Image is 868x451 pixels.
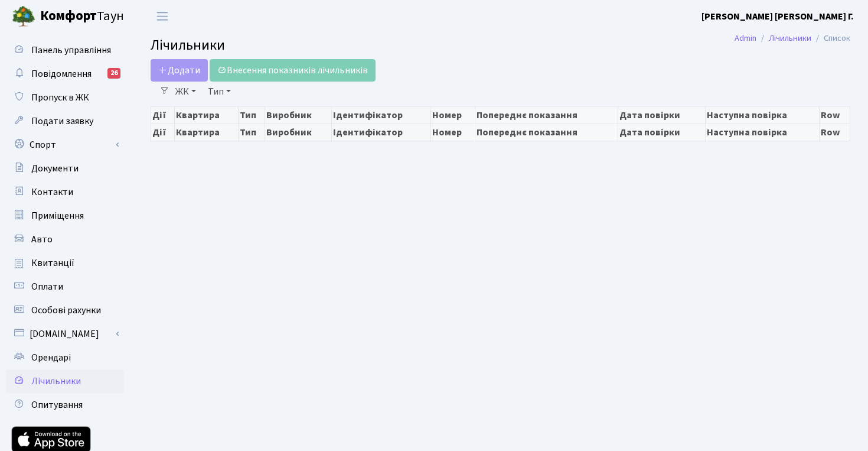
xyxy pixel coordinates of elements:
[40,7,124,27] span: Таун
[475,106,618,124] th: Попереднє показання
[701,10,854,23] b: [PERSON_NAME] [PERSON_NAME] Г.
[31,209,84,222] span: Приміщення
[431,124,475,141] th: Номер
[6,393,124,417] a: Опитування
[769,32,811,44] a: Лічильники
[265,106,331,124] th: Виробник
[331,124,431,141] th: Ідентифікатор
[6,109,124,133] a: Подати заявку
[31,115,93,128] span: Подати заявку
[158,64,200,77] span: Додати
[210,59,376,82] a: Внесення показників лічильників
[618,124,705,141] th: Дата повірки
[148,7,177,26] button: Переключити навігацію
[31,375,81,388] span: Лічильники
[6,322,124,346] a: [DOMAIN_NAME]
[6,180,124,204] a: Контакти
[31,351,71,364] span: Орендарі
[6,133,124,157] a: Спорт
[618,106,705,124] th: Дата повірки
[238,124,265,141] th: Тип
[6,86,124,109] a: Пропуск в ЖК
[6,157,124,180] a: Документи
[12,5,35,28] img: logo.png
[171,82,201,102] a: ЖК
[151,106,175,124] th: Дії
[31,44,111,57] span: Панель управління
[6,346,124,369] a: Орендарі
[701,9,854,24] a: [PERSON_NAME] [PERSON_NAME] Г.
[6,251,124,275] a: Квитанції
[31,186,73,199] span: Контакти
[705,106,819,124] th: Наступна повірка
[31,398,83,411] span: Опитування
[174,106,238,124] th: Квартира
[31,304,101,317] span: Особові рахунки
[717,26,868,51] nav: breadcrumb
[819,106,850,124] th: Row
[151,35,225,56] span: Лічильники
[6,204,124,228] a: Приміщення
[151,59,208,82] a: Додати
[31,280,63,293] span: Оплати
[475,124,618,141] th: Попереднє показання
[265,124,331,141] th: Виробник
[151,124,175,141] th: Дії
[203,82,236,102] a: Тип
[31,67,92,80] span: Повідомлення
[31,233,53,246] span: Авто
[6,275,124,298] a: Оплати
[819,124,850,141] th: Row
[6,369,124,393] a: Лічильники
[31,162,79,175] span: Документи
[174,124,238,141] th: Квартира
[31,257,74,270] span: Квитанції
[40,7,97,25] b: Комфорт
[431,106,475,124] th: Номер
[107,68,120,79] div: 26
[735,32,756,44] a: Admin
[6,298,124,322] a: Особові рахунки
[6,228,124,251] a: Авто
[6,38,124,62] a: Панель управління
[6,62,124,86] a: Повідомлення26
[31,91,89,104] span: Пропуск в ЖК
[811,32,850,45] li: Список
[331,106,431,124] th: Ідентифікатор
[238,106,265,124] th: Тип
[705,124,819,141] th: Наступна повірка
